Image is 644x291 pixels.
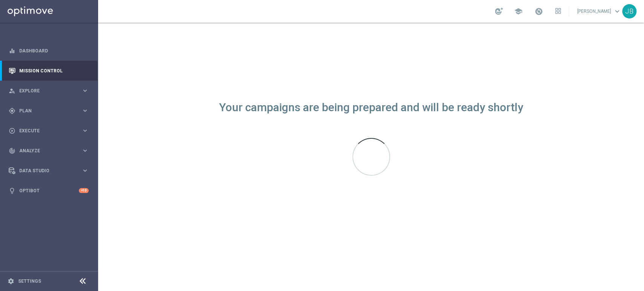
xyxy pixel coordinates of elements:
[19,109,81,113] span: Plan
[81,127,89,134] i: keyboard_arrow_right
[8,188,89,194] button: lightbulb Optibot +10
[19,61,89,81] a: Mission Control
[9,87,15,94] i: person_search
[9,107,81,114] div: Plan
[8,108,89,114] button: gps_fixed Plan keyboard_arrow_right
[9,127,81,134] div: Execute
[19,89,81,93] span: Explore
[8,128,89,134] button: play_circle_outline Execute keyboard_arrow_right
[8,48,89,54] button: equalizer Dashboard
[514,7,523,15] span: school
[8,278,14,285] i: settings
[9,87,81,94] div: Explore
[9,187,15,194] i: lightbulb
[576,6,622,17] a: [PERSON_NAME]keyboard_arrow_down
[622,4,636,18] div: JB
[613,7,621,15] span: keyboard_arrow_down
[8,68,89,74] button: Mission Control
[9,147,81,154] div: Analyze
[19,168,81,173] span: Data Studio
[8,88,89,94] button: person_search Explore keyboard_arrow_right
[9,41,89,61] div: Dashboard
[81,147,89,154] i: keyboard_arrow_right
[8,168,89,174] button: Data Studio keyboard_arrow_right
[79,188,89,193] div: +10
[19,129,81,133] span: Execute
[9,181,89,201] div: Optibot
[19,181,79,201] a: Optibot
[81,87,89,94] i: keyboard_arrow_right
[19,41,89,61] a: Dashboard
[9,147,15,154] i: track_changes
[9,61,89,81] div: Mission Control
[81,107,89,114] i: keyboard_arrow_right
[9,127,15,134] i: play_circle_outline
[9,107,15,114] i: gps_fixed
[219,104,523,111] div: Your campaigns are being prepared and will be ready shortly
[9,47,15,54] i: equalizer
[8,148,89,154] button: track_changes Analyze keyboard_arrow_right
[19,149,81,153] span: Analyze
[81,167,89,174] i: keyboard_arrow_right
[18,279,41,283] a: Settings
[9,167,81,174] div: Data Studio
